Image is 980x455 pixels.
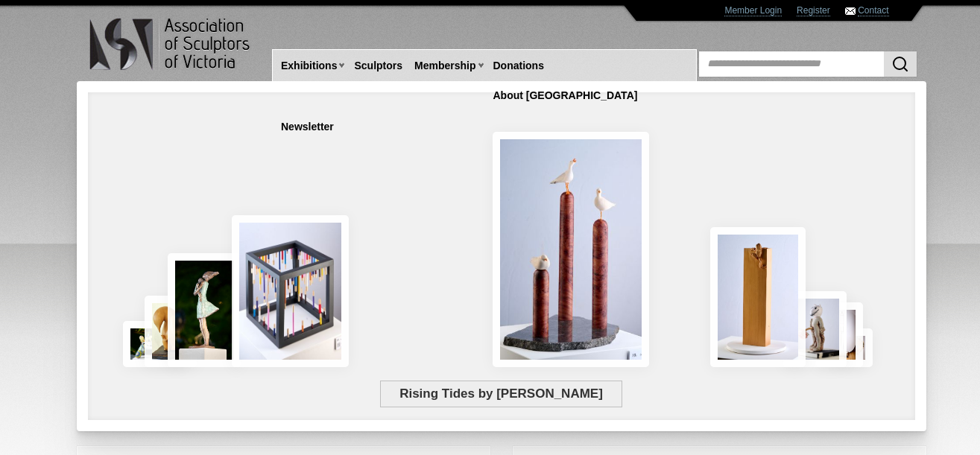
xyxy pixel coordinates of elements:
a: Member Login [724,5,782,16]
a: Newsletter [275,113,340,141]
a: Donations [487,52,550,80]
a: Sculptors [348,52,408,80]
img: Rising Tides [493,132,649,367]
a: Membership [408,52,481,80]
a: Contact [858,5,888,16]
span: Rising Tides by [PERSON_NAME] [380,381,623,407]
a: Register [797,5,830,16]
img: Search [891,55,909,73]
a: Exhibitions [275,52,343,80]
img: logo.png [89,15,253,74]
img: Little Frog. Big Climb [710,227,806,367]
img: Let There Be Light [783,291,847,367]
img: Misaligned [232,215,349,367]
a: About [GEOGRAPHIC_DATA] [487,82,644,109]
img: Contact ASV [845,7,856,15]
